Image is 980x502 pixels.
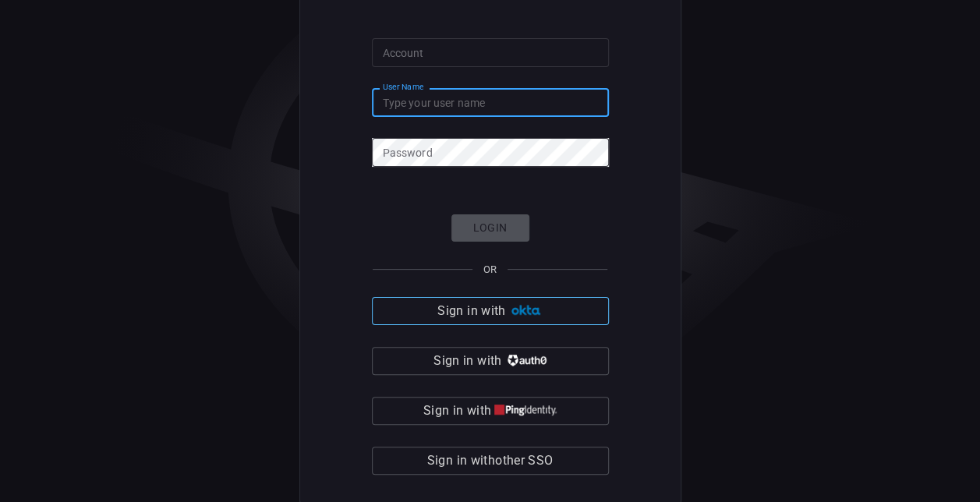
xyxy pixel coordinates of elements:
[372,297,609,325] button: Sign in with
[372,347,609,375] button: Sign in with
[383,81,423,93] label: User Name
[483,263,497,275] span: OR
[494,405,557,416] img: quu4iresuhQAAAABJRU5ErkJggg==
[372,38,609,67] input: Type your account
[372,447,609,475] button: Sign in withother SSO
[437,300,505,322] span: Sign in with
[427,450,554,472] span: Sign in with other SSO
[372,397,609,425] button: Sign in with
[509,305,543,316] img: Ad5vKXme8s1CQAAAABJRU5ErkJggg==
[505,355,547,366] img: vP8Hhh4KuCH8AavWKdZY7RZgAAAAASUVORK5CYII=
[372,88,609,117] input: Type your user name
[423,400,491,422] span: Sign in with
[433,350,501,372] span: Sign in with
